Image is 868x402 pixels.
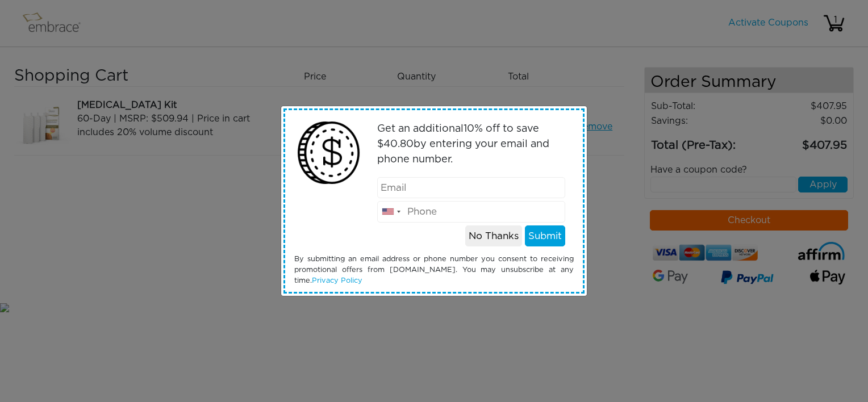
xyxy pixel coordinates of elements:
div: United States: +1 [378,202,404,222]
p: Get an additional % off to save $ by entering your email and phone number. [377,122,566,167]
span: 40.80 [383,139,414,149]
input: Email [377,177,566,199]
span: 10 [464,124,474,134]
img: money2.png [291,116,366,190]
button: Submit [525,225,565,247]
input: Phone [377,201,566,223]
a: Privacy Policy [312,277,362,284]
button: No Thanks [465,225,522,247]
div: By submitting an email address or phone number you consent to receiving promotional offers from [... [286,254,582,287]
